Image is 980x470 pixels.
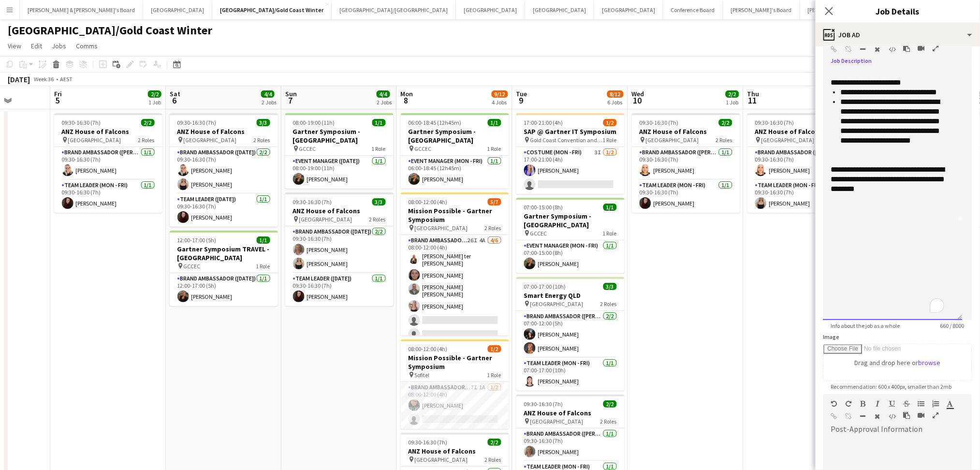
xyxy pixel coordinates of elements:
[823,383,960,390] span: Recommendation: 600 x 400px, smaller than 2mb
[918,44,925,52] button: Insert video
[663,0,723,19] button: Conference Board
[831,400,838,408] button: Undo
[933,400,939,408] button: Ordered List
[594,0,663,19] button: [GEOGRAPHIC_DATA]
[889,412,896,420] button: HTML Code
[904,44,910,52] button: Paste as plain text
[889,400,896,408] button: Underline
[860,45,867,53] button: Horizontal Line
[332,0,456,19] button: [GEOGRAPHIC_DATA]/[GEOGRAPHIC_DATA]
[918,400,925,408] button: Unordered List
[904,411,910,419] button: Paste as plain text
[889,45,896,53] button: HTML Code
[143,0,212,19] button: [GEOGRAPHIC_DATA]
[933,411,939,419] button: Fullscreen
[456,0,525,19] button: [GEOGRAPHIC_DATA]
[904,400,910,408] button: Strikethrough
[800,0,923,19] button: [PERSON_NAME] & [PERSON_NAME]'s Board
[933,322,972,329] span: 660 / 8000
[875,45,881,53] button: Clear Formatting
[918,411,925,419] button: Insert video
[875,400,881,408] button: Italic
[947,400,954,408] button: Text Color
[860,400,867,408] button: Bold
[816,5,980,17] h3: Job Details
[723,0,800,19] button: [PERSON_NAME]'s Board
[846,400,852,408] button: Redo
[860,412,867,420] button: Horizontal Line
[875,412,881,420] button: Clear Formatting
[816,23,980,46] div: Job Ad
[20,0,143,19] button: [PERSON_NAME] & [PERSON_NAME]'s Board
[933,44,939,52] button: Fullscreen
[823,322,908,329] span: Info about the job as a whole
[525,0,594,19] button: [GEOGRAPHIC_DATA]
[212,0,332,19] button: [GEOGRAPHIC_DATA]/Gold Coast Winter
